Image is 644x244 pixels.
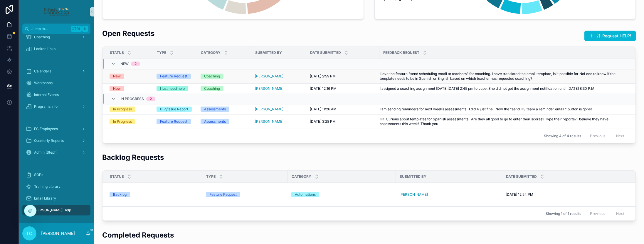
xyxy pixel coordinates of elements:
span: [PERSON_NAME] Help [34,208,71,213]
button: Jump to...CtrlK [22,24,90,34]
a: Quarterly Reports [22,135,90,146]
a: New [110,86,149,91]
a: Coaching [201,74,248,79]
div: 2 [150,97,152,101]
span: Submitted By [255,50,282,55]
a: [PERSON_NAME] [399,192,499,197]
a: [PERSON_NAME] [255,107,303,112]
span: Status [110,50,124,55]
span: [DATE] 12:54 PM [506,192,533,197]
a: Assessments [201,107,248,112]
a: ✨ Request HELP! [584,31,636,41]
a: Feature Request [157,119,194,124]
a: Assessments [201,119,248,124]
span: Date Submitted [506,174,537,179]
a: SOPs [22,170,90,180]
span: Admin (Steph) [34,150,58,155]
a: Coaching [201,86,248,91]
span: Looker Links [34,47,56,51]
div: Automations [295,192,316,197]
a: In Progress [110,119,149,124]
span: Category [292,174,311,179]
span: Feedback Request [383,50,419,55]
span: Workshops [34,81,53,85]
a: New [110,74,149,79]
a: [PERSON_NAME] [255,86,303,91]
span: K [83,26,88,31]
span: Showing 1 of 1 results [546,211,581,216]
a: I love the feature "send scheduling email to teachers" for coaching. I have translated the email ... [380,72,628,81]
span: [DATE] 11:26 AM [310,107,337,112]
span: Programs Info [34,104,58,109]
span: Email Library [34,196,56,201]
span: Ctrl [71,26,82,32]
span: Quarterly Reports [34,138,64,143]
a: In Progress [110,107,149,112]
a: Internal Events [22,89,90,100]
h2: Completed Requests [102,230,174,240]
a: Workshops [22,78,90,88]
a: [PERSON_NAME] [255,74,283,79]
a: Feature Request [206,192,284,197]
a: [DATE] 11:26 AM [310,107,376,112]
span: [PERSON_NAME] [399,192,428,197]
a: Programs Info [22,101,90,112]
span: Jump to... [31,26,69,31]
span: [DATE] 12:16 PM [310,86,337,91]
a: [PERSON_NAME] Help [22,205,90,215]
a: Coaching [22,32,90,42]
span: Date Submitted [310,50,341,55]
div: New [113,86,121,91]
span: Calendars [34,69,51,74]
a: Hi! Curious about templates for Spanish assessments. Are they all good to go to enter their score... [380,117,628,126]
a: [DATE] 2:59 PM [310,74,376,79]
img: App logo [43,7,69,16]
a: Bug/Issue Report [157,107,194,112]
span: In Progress [120,97,144,101]
span: I am sending reminders for next weeks assessments. I did 4 just fine. Now the "send HS team a rem... [380,107,592,112]
span: [DATE] 2:59 PM [310,74,336,79]
a: [PERSON_NAME] [255,86,283,91]
div: New [113,74,121,79]
a: Backlog [110,192,199,197]
div: In Progress [113,119,132,124]
span: Type [157,50,166,55]
div: Backlog [113,192,127,197]
a: [DATE] 12:16 PM [310,86,376,91]
h2: Backlog Requests [102,152,164,162]
span: [PERSON_NAME] [255,119,283,124]
a: Admin (Steph) [22,147,90,158]
a: Automations [291,192,392,197]
span: Training Library [34,184,60,189]
span: Status [110,174,124,179]
a: [PERSON_NAME] [255,119,303,124]
a: Feature Request [157,74,194,79]
div: Feature Request [160,74,187,79]
a: I just need help [157,86,194,91]
a: [PERSON_NAME] [255,107,283,112]
span: New [120,62,129,66]
div: Coaching [204,74,220,79]
p: [PERSON_NAME] [41,230,75,236]
a: Email Library [22,193,90,204]
span: Type [206,174,216,179]
a: Calendars [22,66,90,77]
div: Coaching [204,86,220,91]
div: I just need help [160,86,185,91]
span: SOPs [34,172,43,177]
a: [PERSON_NAME] [255,74,303,79]
span: [DATE] 3:28 PM [310,119,336,124]
a: I am sending reminders for next weeks assessments. I did 4 just fine. Now the "send HS team a rem... [380,107,628,112]
span: TC [26,230,33,237]
a: I assigned a coaching assignment [DATE][DATE] 2:45 pm to Lupe. She did not get the assignment not... [380,86,628,91]
span: FC Employees [34,127,58,131]
a: Training Library [22,181,90,192]
div: Assessments [204,107,226,112]
div: Feature Request [160,119,187,124]
div: Assessments [204,119,226,124]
